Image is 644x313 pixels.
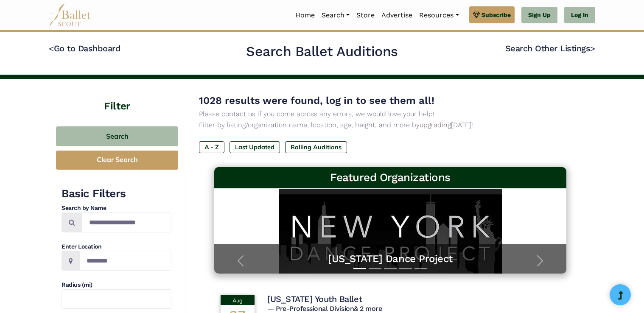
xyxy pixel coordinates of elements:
input: Location [79,251,171,271]
a: Store [353,6,378,24]
a: [US_STATE] Dance Project [223,252,558,265]
img: gem.svg [473,10,480,20]
h4: Filter [49,79,185,114]
button: Search [56,126,178,146]
button: Slide 2 [369,264,381,274]
span: 1028 results were found, log in to see them all! [199,95,434,106]
button: Clear Search [56,151,178,170]
button: Slide 5 [414,264,427,274]
span: — Pre-Professional Division [267,305,382,313]
div: Aug [221,295,255,305]
a: Search Other Listings> [505,43,595,53]
a: Home [292,6,318,24]
button: Slide 3 [384,264,397,274]
a: Sign Up [521,7,557,24]
label: A - Z [199,141,224,153]
a: Subscribe [469,6,515,23]
a: & 2 more [354,305,382,313]
label: Rolling Auditions [285,141,347,153]
code: > [590,43,595,53]
a: Search [318,6,353,24]
h2: Search Ballet Auditions [246,43,398,61]
span: Subscribe [482,10,511,20]
p: Please contact us if you come across any errors, we would love your help! [199,109,582,120]
button: Slide 1 [353,264,366,274]
a: upgrading [420,121,451,129]
a: Advertise [378,6,416,24]
h4: [US_STATE] Youth Ballet [267,293,362,305]
h4: Radius (mi) [62,281,171,289]
a: Log In [564,7,595,24]
h3: Basic Filters [62,187,171,201]
button: Slide 4 [399,264,412,274]
h4: Enter Location [62,243,171,251]
code: < [49,43,54,53]
a: Resources [416,6,462,24]
a: <Go to Dashboard [49,43,120,53]
label: Last Updated [230,141,280,153]
h3: Featured Organizations [221,170,560,185]
input: Search by names... [82,212,171,232]
h4: Search by Name [62,204,171,212]
p: Filter by listing/organization name, location, age, height, and more by [DATE]! [199,120,582,131]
